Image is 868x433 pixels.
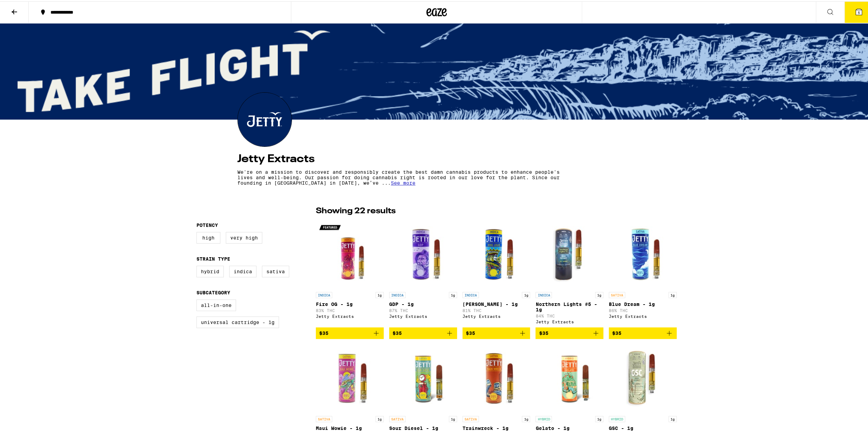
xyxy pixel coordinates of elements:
button: Add to bag [316,326,384,338]
label: Very High [226,231,262,242]
p: 1g [668,291,677,297]
p: HYBRID [609,415,625,421]
p: 86% THC [609,307,677,311]
p: INDICA [389,291,406,297]
div: Jetty Extracts [462,313,530,317]
p: Blue Dream - 1g [609,300,677,306]
span: $35 [539,329,548,335]
div: Jetty Extracts [389,313,457,317]
label: All-In-One [196,298,236,310]
div: Jetty Extracts [609,313,677,317]
p: 1g [595,415,603,421]
h4: Jetty Extracts [237,152,636,163]
span: See more [391,179,415,184]
span: $35 [319,329,328,335]
p: INDICA [462,291,479,297]
p: 1g [376,291,384,297]
p: 1g [449,291,457,297]
p: 87% THC [389,307,457,311]
legend: Potency [196,221,218,227]
img: Jetty Extracts - Maui Wowie - 1g [316,343,384,411]
a: Open page for GDP - 1g from Jetty Extracts [389,219,457,326]
p: SATIVA [389,415,406,421]
p: GDP - 1g [389,300,457,306]
img: Jetty Extracts - GSC - 1g [609,343,677,411]
a: Open page for King Louis - 1g from Jetty Extracts [462,219,530,326]
p: Fire OG - 1g [316,300,384,306]
p: INDICA [316,291,332,297]
img: Jetty Extracts logo [238,91,292,145]
legend: Strain Type [196,255,230,260]
p: Maui Wowie - 1g [316,424,384,430]
p: 1g [668,415,677,421]
label: Sativa [262,264,289,276]
p: Trainwreck - 1g [462,424,530,430]
button: Add to bag [462,326,530,338]
legend: Subcategory [196,289,230,294]
p: Northern Lights #5 - 1g [535,300,603,311]
label: Universal Cartridge - 1g [196,315,279,327]
p: Sour Diesel - 1g [389,424,457,430]
div: Jetty Extracts [316,313,384,317]
span: $35 [612,329,621,335]
p: GSC - 1g [609,424,677,430]
span: $35 [393,329,402,335]
img: Jetty Extracts - GDP - 1g [389,219,457,287]
p: 1g [522,415,530,421]
img: Jetty Extracts - Fire OG - 1g [316,219,384,287]
p: HYBRID [535,415,552,421]
img: Jetty Extracts - Sour Diesel - 1g [389,343,457,411]
button: Add to bag [389,326,457,338]
button: Add to bag [609,326,677,338]
a: Open page for Northern Lights #5 - 1g from Jetty Extracts [535,219,603,326]
p: 1g [449,415,457,421]
a: Open page for Blue Dream - 1g from Jetty Extracts [609,219,677,326]
a: Open page for Fire OG - 1g from Jetty Extracts [316,219,384,326]
p: 1g [522,291,530,297]
img: Jetty Extracts - Trainwreck - 1g [462,343,530,411]
p: 1g [376,415,384,421]
p: SATIVA [609,291,625,297]
p: Gelato - 1g [535,424,603,430]
p: SATIVA [316,415,332,421]
label: High [196,231,220,242]
p: We're on a mission to discover and responsibly create the best damn cannabis products to enhance ... [237,168,576,184]
label: Indica [229,264,256,276]
p: [PERSON_NAME] - 1g [462,300,530,306]
div: Jetty Extracts [535,318,603,323]
img: Jetty Extracts - Blue Dream - 1g [609,219,677,287]
span: $35 [466,329,475,335]
img: Jetty Extracts - Gelato - 1g [535,343,603,411]
img: Jetty Extracts - Northern Lights #5 - 1g [535,219,603,287]
span: 5 [858,9,860,13]
p: SATIVA [462,415,479,421]
p: 1g [595,291,603,297]
p: 83% THC [316,307,384,311]
p: INDICA [535,291,552,297]
span: Hi. Need any help? [4,5,49,10]
p: Showing 22 results [316,204,396,216]
label: Hybrid [196,264,224,276]
button: Add to bag [535,326,603,338]
img: Jetty Extracts - King Louis - 1g [462,219,530,287]
p: 81% THC [462,307,530,311]
p: 84% THC [535,312,603,317]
